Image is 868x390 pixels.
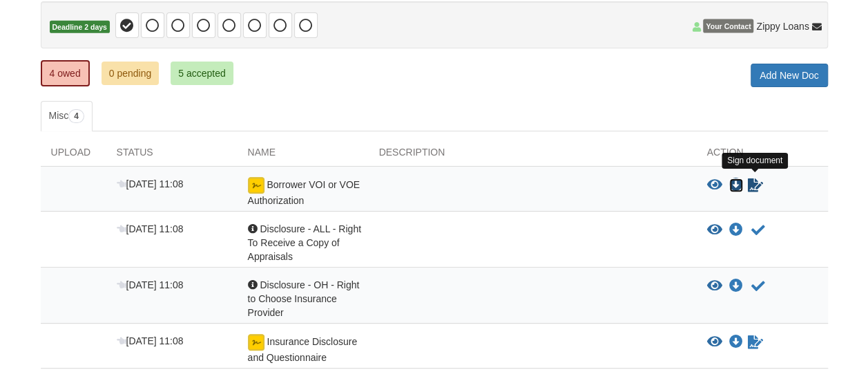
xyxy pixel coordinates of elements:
span: [DATE] 11:08 [117,279,184,290]
div: Upload [41,145,106,166]
a: 4 owed [41,60,90,86]
span: [DATE] 11:08 [117,178,184,189]
span: Borrower VOI or VOE Authorization [248,179,360,206]
span: [DATE] 11:08 [117,335,184,346]
a: Download Insurance Disclosure and Questionnaire [729,337,743,348]
img: Ready for you to esign [248,177,264,194]
span: Your Contact [703,19,753,33]
span: 4 [68,109,84,123]
span: [DATE] 11:08 [117,223,184,234]
span: Insurance Disclosure and Questionnaire [248,336,358,363]
div: Name [238,145,369,166]
a: Add New Doc [751,64,828,87]
button: Acknowledge receipt of document [750,222,766,239]
a: 5 accepted [171,62,233,85]
span: Disclosure - OH - Right to Choose Insurance Provider [248,279,360,318]
a: Download Disclosure - ALL - Right To Receive a Copy of Appraisals [729,225,743,236]
div: Action [697,145,828,166]
a: Download Disclosure - OH - Right to Choose Insurance Provider [729,281,743,292]
button: View Disclosure - OH - Right to Choose Insurance Provider [707,279,722,293]
a: Sign Form [746,334,764,351]
a: 0 pending [102,62,160,85]
button: View Borrower VOI or VOE Authorization [707,178,722,192]
a: Download Borrower VOI or VOE Authorization [729,180,743,191]
div: Description [369,145,697,166]
span: Zippy Loans [756,19,809,33]
span: Disclosure - ALL - Right To Receive a Copy of Appraisals [248,223,361,262]
button: View Insurance Disclosure and Questionnaire [707,335,722,349]
div: Sign document [722,153,788,169]
span: Deadline 2 days [50,21,110,34]
a: Misc [41,101,93,131]
button: View Disclosure - ALL - Right To Receive a Copy of Appraisals [707,223,722,237]
img: Ready for you to esign [248,334,264,351]
button: Acknowledge receipt of document [750,278,766,295]
a: Sign Form [746,177,764,194]
div: Status [106,145,238,166]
